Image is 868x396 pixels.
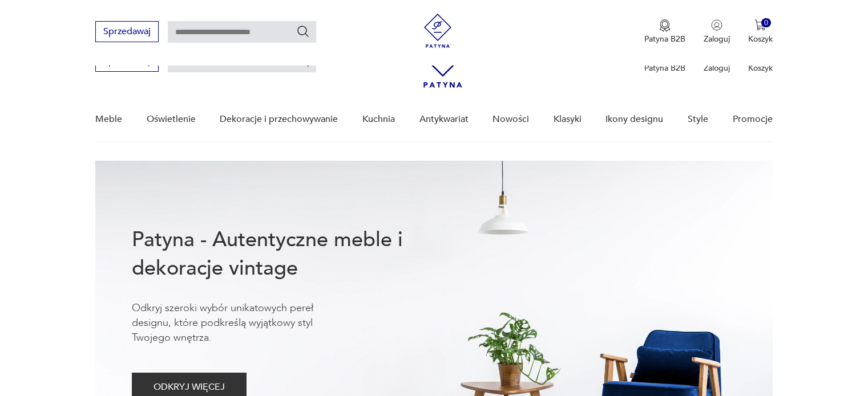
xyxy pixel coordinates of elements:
[95,21,159,42] button: Sprzedawaj
[147,97,196,141] a: Oświetlenie
[644,63,685,74] p: Patyna B2B
[554,97,582,141] a: Klasyki
[421,14,455,48] img: Patyna - sklep z meblami i dekoracjami vintage
[688,97,708,141] a: Style
[419,97,469,141] a: Antykwariat
[748,19,773,44] button: 0Koszyk
[644,34,685,44] p: Patyna B2B
[132,226,440,283] h1: Patyna - Autentyczne meble i dekoracje vintage
[95,97,122,141] a: Meble
[704,19,730,44] button: Zaloguj
[605,97,663,141] a: Ikony designu
[704,63,730,74] p: Zaloguj
[492,97,529,141] a: Nowości
[761,18,771,28] div: 0
[704,34,730,44] p: Zaloguj
[95,58,159,66] a: Sprzedawaj
[95,28,159,36] a: Sprzedawaj
[132,301,349,345] p: Odkryj szeroki wybór unikatowych pereł designu, które podkreślą wyjątkowy styl Twojego wnętrza.
[748,34,773,44] p: Koszyk
[220,97,338,141] a: Dekoracje i przechowywanie
[296,25,310,38] button: Szukaj
[748,63,773,74] p: Koszyk
[132,384,247,392] a: ODKRYJ WIĘCEJ
[711,19,722,31] img: Ikonka użytkownika
[644,19,685,44] button: Patyna B2B
[754,19,766,31] img: Ikona koszyka
[733,97,773,141] a: Promocje
[659,19,671,32] img: Ikona medalu
[362,97,395,141] a: Kuchnia
[644,19,685,44] a: Ikona medaluPatyna B2B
